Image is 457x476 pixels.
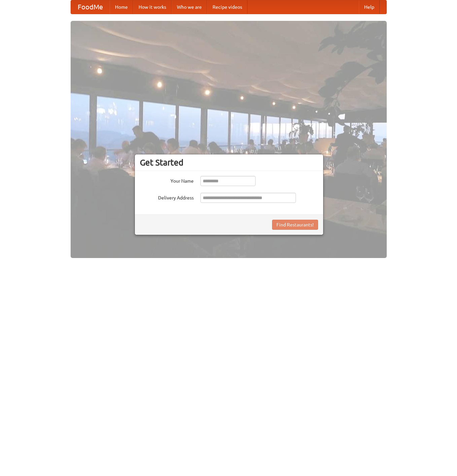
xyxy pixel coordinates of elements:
[140,176,194,184] label: Your Name
[359,0,380,14] a: Help
[172,0,207,14] a: Who we are
[140,193,194,201] label: Delivery Address
[71,0,110,14] a: FoodMe
[272,220,318,230] button: Find Restaurants!
[140,157,318,168] h3: Get Started
[133,0,172,14] a: How it works
[110,0,133,14] a: Home
[207,0,247,14] a: Recipe videos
